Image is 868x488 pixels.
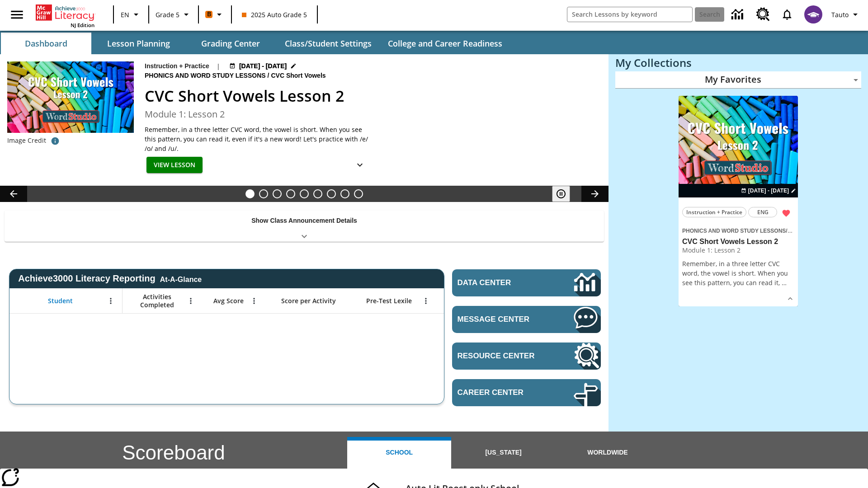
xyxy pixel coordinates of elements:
[145,108,598,121] h3: Module 1: Lesson 2
[4,1,30,28] button: Open side menu
[300,189,309,198] button: Slide 5 One Idea, Lots of Hard Work
[452,343,601,370] a: Resource Center, Will open in new tab
[351,157,369,174] button: Show Details
[828,6,864,23] button: Profile/Settings
[202,6,228,23] button: Boost Class color is orange. Change class color
[271,71,327,81] span: CVC Short Vowels
[227,61,299,71] button: Aug 23 - Aug 23 Choose Dates
[458,388,547,397] span: Career Center
[381,33,509,54] button: College and Career Readiness
[184,294,198,308] button: Open Menu
[748,207,777,217] button: ENG
[831,10,849,19] span: Tauto
[18,273,202,284] span: Achieve3000 Literacy Reporting
[36,4,94,22] a: Home
[146,157,203,174] button: View Lesson
[726,2,751,27] a: Data Center
[239,61,287,71] span: [DATE] - [DATE]
[156,10,179,19] span: Grade 5
[145,71,268,81] span: Phonics and Word Study Lessons
[36,3,94,28] div: Home
[268,72,269,79] span: /
[7,61,134,133] img: CVC Short Vowels Lesson 2.
[783,292,797,305] button: Show Details
[281,297,336,305] span: Score per Activity
[757,207,769,217] span: ENG
[213,297,244,305] span: Avg Score
[682,225,794,235] span: Topic: Phonics and Word Study Lessons/CVC Short Vowels
[286,189,295,198] button: Slide 4 What's the Big Idea?
[775,3,799,26] a: Notifications
[127,293,187,309] span: Activities Completed
[804,5,822,23] img: avatar image
[739,187,798,195] button: Aug 23 - Aug 23 Choose Dates
[556,437,660,469] button: Worldwide
[686,207,742,217] span: Instruction + Practice
[145,84,598,108] h2: CVC Short Vowels Lesson 2
[313,189,322,198] button: Slide 6 Pre-release lesson
[217,61,220,71] span: |
[5,211,604,242] div: Show Class Announcement Details
[682,237,794,247] h3: CVC Short Vowels Lesson 2
[458,352,547,361] span: Resource Center
[452,269,601,296] a: Data Center
[786,226,792,235] span: /
[145,61,209,71] p: Instruction + Practice
[552,186,570,202] button: Pause
[799,3,828,26] button: Select a new avatar
[278,33,379,54] button: Class/Student Settings
[273,189,282,198] button: Slide 3 Cars of the Future?
[567,7,692,22] input: search field
[682,259,794,287] p: Remember, in a three letter CVC word, the vowel is short. When you see this pattern, you can read...
[682,228,786,234] span: Phonics and Word Study Lessons
[751,2,775,27] a: Resource Center, Will open in new tab
[251,216,357,225] p: Show Class Announcement Details
[748,187,789,195] span: [DATE] - [DATE]
[615,71,861,89] div: My Favorites
[340,189,349,198] button: Slide 8 Making a Difference for the Planet
[347,437,451,469] button: School
[93,33,184,54] button: Lesson Planning
[682,207,746,217] button: Instruction + Practice
[117,6,146,23] button: Language: EN, Select a language
[152,6,195,23] button: Grade: Grade 5, Select a grade
[160,274,202,284] div: At-A-Glance
[782,278,787,287] span: …
[327,189,336,198] button: Slide 7 Career Lesson
[679,96,798,307] div: lesson details
[778,205,794,221] button: Remove from Favorites
[185,33,276,54] button: Grading Center
[581,186,609,202] button: Lesson carousel, Next
[259,189,268,198] button: Slide 2 Taking Movies to the X-Dimension
[242,10,307,19] span: 2025 Auto Grade 5
[788,228,835,234] span: CVC Short Vowels
[7,136,46,145] p: Image Credit
[458,278,543,287] span: Data Center
[46,133,64,149] button: Image credit: TOXIC CAT/Shutterstock
[104,294,118,308] button: Open Menu
[452,306,601,333] a: Message Center
[366,297,412,305] span: Pre-Test Lexile
[245,189,255,198] button: Slide 1 CVC Short Vowels Lesson 2
[145,125,371,153] p: Remember, in a three letter CVC word, the vowel is short. When you see this pattern, you can read...
[552,186,579,202] div: Pause
[419,294,433,308] button: Open Menu
[121,10,129,19] span: EN
[1,33,91,54] button: Dashboard
[71,22,94,28] span: NJ Edition
[458,315,547,324] span: Message Center
[615,56,861,69] h3: My Collections
[452,379,601,406] a: Career Center
[207,9,211,20] span: B
[247,294,261,308] button: Open Menu
[48,297,73,305] span: Student
[354,189,363,198] button: Slide 9 Sleepless in the Animal Kingdom
[451,437,555,469] button: [US_STATE]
